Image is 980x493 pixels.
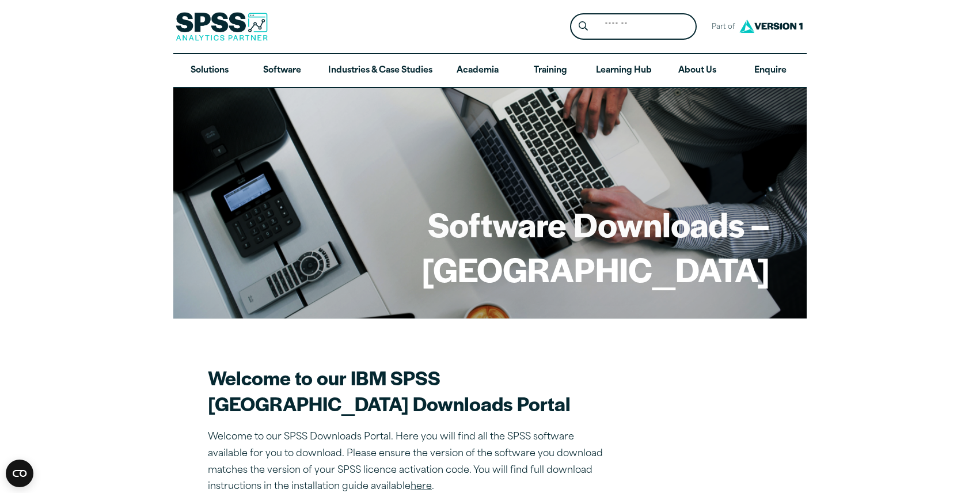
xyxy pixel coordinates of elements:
button: Open CMP widget [6,460,33,487]
span: Part of [706,19,736,36]
a: Industries & Case Studies [319,54,442,88]
a: Academia [442,54,514,88]
a: About Us [661,54,734,88]
svg: Search magnifying glass icon [579,21,588,31]
a: Training [514,54,587,88]
h1: Software Downloads – [GEOGRAPHIC_DATA] [210,202,770,291]
nav: Desktop version of site main menu [173,54,807,88]
a: Software [246,54,318,88]
a: Solutions [173,54,246,88]
a: Enquire [734,54,807,88]
button: Search magnifying glass icon [573,16,594,37]
img: Version1 Logo [736,16,806,37]
form: Site Header Search Form [570,13,697,40]
h2: Welcome to our IBM SPSS [GEOGRAPHIC_DATA] Downloads Portal [208,365,611,416]
img: SPSS Analytics Partner [176,12,268,41]
a: Learning Hub [587,54,661,88]
a: here [411,482,432,491]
